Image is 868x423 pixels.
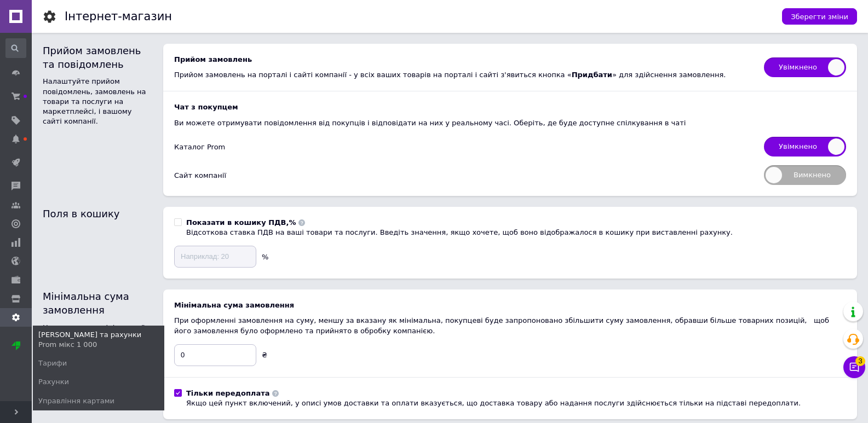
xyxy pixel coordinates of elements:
[38,358,67,368] span: Тарифи
[174,344,256,366] input: 0
[174,102,846,112] b: Чат з покупцем
[38,377,69,387] span: Рахунки
[43,289,152,317] div: Мінімальна сума замовлення
[186,218,296,227] b: Показати в кошику ПДВ,%
[43,77,152,126] div: Налаштуйте прийом повідомлень, замовлень на товари та послуги на маркетплейсі, і вашому сайті ком...
[262,350,267,360] div: ₴
[855,356,865,366] span: 3
[764,57,846,77] span: Увімкнено
[33,354,164,373] a: Тарифи
[174,316,846,335] div: При оформленні замовлення на суму, меншу за вказану як мінімальна, покупцеві буде запропоновано з...
[43,207,152,221] div: Поля в кошику
[843,356,865,378] button: Чат з покупцем3
[174,142,753,152] div: Каталог Prom
[43,44,152,71] div: Прийом замовлень та повідомлень
[43,323,152,363] div: Налаштування мінімальної суми замовлення для прийняття в обробку компанією.
[174,55,753,65] div: Прийом замовлень
[174,118,846,128] div: Ви можете отримувати повідомлення від покупців і відповідати на них у реальному часі. Оберіть, де...
[174,300,846,310] div: Мінімальна сума замовлення
[174,70,753,80] div: Прийом замовлень на порталі і сайті компанії - у всіх ваших товарів на порталі і сайті з'явиться ...
[572,71,612,79] b: Придбати
[791,13,848,21] span: Зберегти зміни
[38,396,114,406] span: Управління картами
[782,8,857,25] button: Зберегти зміни
[186,389,269,397] b: Тільки передоплата
[764,137,846,157] span: Увімкнено
[38,330,141,350] span: [PERSON_NAME] та рахунки
[65,10,172,23] h1: Інтернет-магазин
[174,246,256,268] input: Наприклад: 20
[33,392,164,410] a: Управління картами
[33,373,164,391] a: Рахунки
[186,398,801,408] div: Якщо цей пункт включений, у описі умов доставки та оплати вказується, що доставка товару або нада...
[262,252,268,262] div: %
[764,165,846,185] span: Вимкнено
[174,171,753,181] div: Сайт компанії
[186,228,733,237] div: Відсоткова ставка ПДВ на ваші товари та послуги. Введіть значення, якщо хочете, щоб воно відображ...
[38,340,141,350] div: Prom мікс 1 000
